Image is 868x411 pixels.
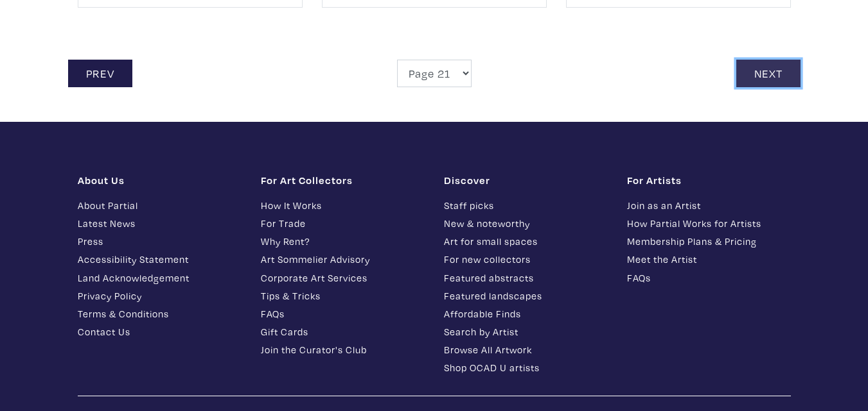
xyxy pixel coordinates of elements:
a: Staff picks [444,198,608,213]
a: Accessibility Statement [78,252,242,267]
h1: Discover [444,174,608,187]
a: Next [736,60,801,87]
h1: About Us [78,174,242,187]
a: Browse All Artwork [444,342,608,357]
a: Meet the Artist [627,252,791,267]
a: Gift Cards [261,324,425,339]
a: Membership Plans & Pricing [627,234,791,249]
a: Press [78,234,242,249]
a: Tips & Tricks [261,289,425,303]
a: About Partial [78,198,242,213]
a: For new collectors [444,252,608,267]
a: Art Sommelier Advisory [261,252,425,267]
a: Featured landscapes [444,289,608,303]
a: Art for small spaces [444,234,608,249]
h1: For Art Collectors [261,174,425,187]
a: Privacy Policy [78,289,242,303]
a: FAQs [261,306,425,321]
a: Latest News [78,216,242,231]
a: FAQs [627,271,791,285]
a: For Trade [261,216,425,231]
a: Prev [68,60,132,87]
a: Land Acknowledgement [78,271,242,285]
a: Why Rent? [261,234,425,249]
h1: For Artists [627,174,791,187]
a: Featured abstracts [444,271,608,285]
a: How It Works [261,198,425,213]
a: Terms & Conditions [78,306,242,321]
a: How Partial Works for Artists [627,216,791,231]
a: Search by Artist [444,324,608,339]
a: Contact Us [78,324,242,339]
a: Corporate Art Services [261,271,425,285]
a: Shop OCAD U artists [444,360,608,375]
a: Affordable Finds [444,306,608,321]
a: New & noteworthy [444,216,608,231]
a: Join as an Artist [627,198,791,213]
a: Join the Curator's Club [261,342,425,357]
